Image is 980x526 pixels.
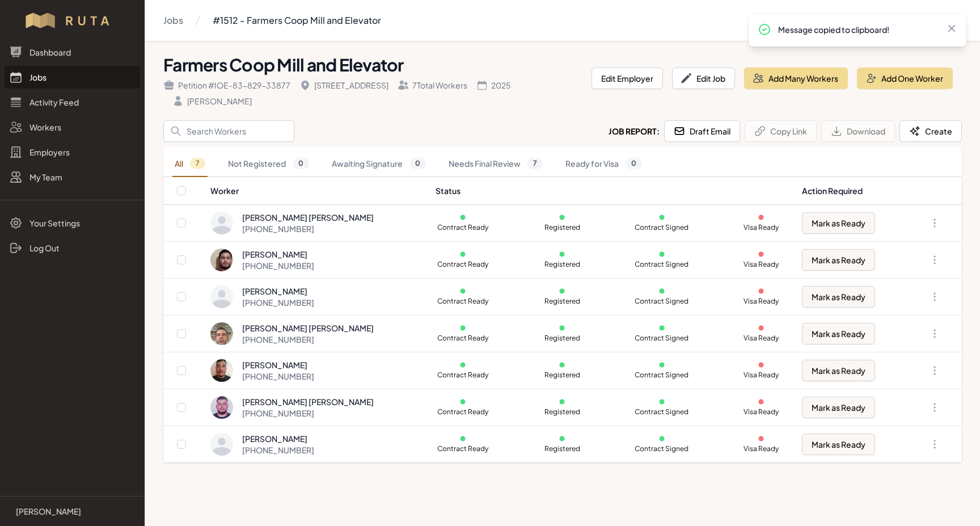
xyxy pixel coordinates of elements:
[242,359,314,371] div: [PERSON_NAME]
[409,158,426,169] span: 0
[299,79,388,91] div: [STREET_ADDRESS]
[5,116,140,138] a: Workers
[744,68,848,89] button: Add Many Workers
[535,260,589,269] p: Registered
[5,41,140,64] a: Dashboard
[802,249,875,271] button: Mark as Ready
[163,9,183,32] a: Jobs
[734,260,788,269] p: Visa Ready
[535,334,589,343] p: Registered
[635,444,689,453] p: Contract Signed
[242,407,374,419] div: [PHONE_NUMBER]
[436,371,490,380] p: Contract Ready
[527,158,543,169] span: 7
[242,297,314,308] div: [PHONE_NUMBER]
[242,396,374,407] div: [PERSON_NAME] [PERSON_NAME]
[734,297,788,306] p: Visa Ready
[429,177,795,205] th: Status
[330,151,428,177] a: Awaiting Signature
[476,79,511,91] div: 2025
[436,334,490,343] p: Contract Ready
[734,407,788,416] p: Visa Ready
[242,334,374,345] div: [PHONE_NUMBER]
[734,371,788,380] p: Visa Ready
[5,141,140,163] a: Employers
[436,444,490,453] p: Contract Ready
[664,120,740,142] button: Draft Email
[242,223,374,234] div: [PHONE_NUMBER]
[635,260,689,269] p: Contract Signed
[535,407,589,416] p: Registered
[672,68,735,89] button: Edit Job
[609,125,660,137] h2: Job Report:
[5,166,140,188] a: My Team
[5,212,140,234] a: Your Settings
[446,151,545,177] a: Needs Final Review
[635,334,689,343] p: Contract Signed
[436,223,490,232] p: Contract Ready
[5,237,140,259] a: Log Out
[635,371,689,380] p: Contract Signed
[802,286,875,308] button: Mark as Ready
[436,407,490,416] p: Contract Ready
[592,68,663,89] button: Edit Employer
[626,158,642,169] span: 0
[899,120,962,142] button: Create
[535,371,589,380] p: Registered
[398,79,467,91] div: 7 Total Workers
[802,360,875,381] button: Mark as Ready
[635,223,689,232] p: Contract Signed
[9,506,136,517] a: [PERSON_NAME]
[163,151,962,177] nav: Tabs
[242,433,314,444] div: [PERSON_NAME]
[795,177,906,205] th: Action Required
[745,120,817,142] button: Copy Link
[163,9,381,32] nav: Breadcrumb
[563,151,644,177] a: Ready for Visa
[293,158,309,169] span: 0
[436,297,490,306] p: Contract Ready
[802,212,875,234] button: Mark as Ready
[226,151,311,177] a: Not Registered
[5,66,140,89] a: Jobs
[535,297,589,306] p: Registered
[802,397,875,418] button: Mark as Ready
[242,285,314,297] div: [PERSON_NAME]
[821,120,895,142] button: Download
[172,151,208,177] a: All
[5,91,140,113] a: Activity Feed
[734,223,788,232] p: Visa Ready
[16,506,81,517] p: [PERSON_NAME]
[802,323,875,344] button: Mark as Ready
[734,444,788,453] p: Visa Ready
[857,68,953,89] button: Add One Worker
[436,260,490,269] p: Contract Ready
[163,54,582,75] h1: Farmers Coop Mill and Elevator
[24,11,121,30] img: Workflow
[242,371,314,382] div: [PHONE_NUMBER]
[242,444,314,456] div: [PHONE_NUMBER]
[190,158,205,169] span: 7
[213,9,381,32] a: #1512 - Farmers Coop Mill and Elevator
[172,95,252,107] div: [PERSON_NAME]
[734,334,788,343] p: Visa Ready
[242,249,314,260] div: [PERSON_NAME]
[535,223,589,232] p: Registered
[635,297,689,306] p: Contract Signed
[163,120,294,142] input: Search Workers
[242,212,374,223] div: [PERSON_NAME] [PERSON_NAME]
[535,444,589,453] p: Registered
[778,24,937,35] p: Message copied to clipboard!
[635,407,689,416] p: Contract Signed
[242,322,374,334] div: [PERSON_NAME] [PERSON_NAME]
[242,260,314,271] div: [PHONE_NUMBER]
[210,185,422,196] div: Worker
[802,434,875,455] button: Mark as Ready
[163,79,290,91] div: Petition # IOE-83-829-33877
